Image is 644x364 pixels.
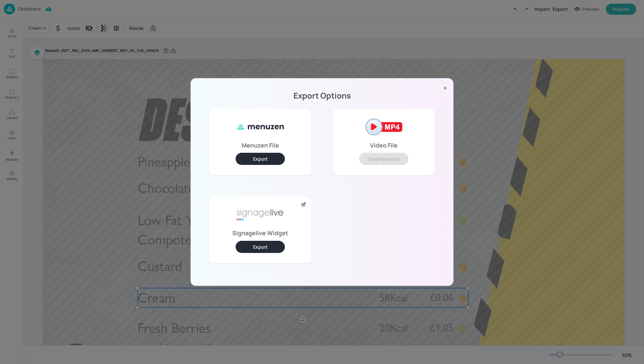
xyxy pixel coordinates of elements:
button: Export [236,153,285,165]
p: Video File [370,143,398,148]
p: Export Options [198,93,446,98]
p: Signagelive Widget [232,231,288,235]
img: ml8WC8f0XxQ8HKVnnVUe7f5Gv1vbApsJzyFa2MjOoB8SUy3kBkfteYo5TIAmtfcjWXsj8oHYkuYqrJRUn+qckOrNdzmSzIzkA... [236,114,285,140]
img: signage-live-aafa7296.png [236,202,285,228]
button: Export [236,241,285,253]
p: Menuzen File [242,143,279,148]
img: mp4-2af2121e.png [359,114,408,140]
